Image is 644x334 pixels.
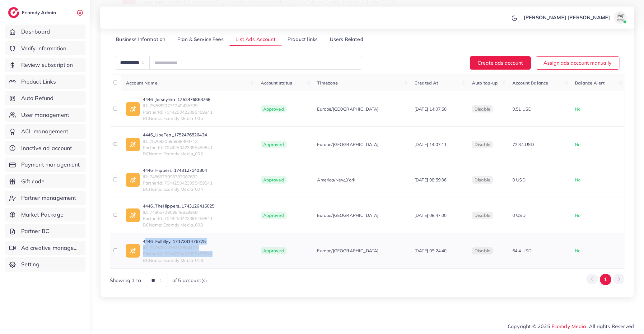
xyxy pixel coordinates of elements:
span: No [575,177,581,183]
a: Plan & Service Fees [171,33,230,46]
span: Europe/[GEOGRAPHIC_DATA] [317,141,378,148]
a: Payment management [5,158,86,172]
span: Europe/[GEOGRAPHIC_DATA] [317,106,378,112]
a: ACL management [5,124,86,139]
span: Europe/[GEOGRAPHIC_DATA] [317,248,378,254]
span: Auto top-up [472,80,498,86]
span: Partner management [21,194,76,202]
span: No [575,142,581,147]
a: 4446_UbeTea_1752476826424 [143,132,212,138]
img: avatar [614,11,627,24]
span: America/New_York [317,177,355,183]
span: PartnerId: 7044250423095459841 [143,215,215,222]
span: BCName: Ecomdy Media_005 [143,151,212,157]
span: PartnerId: 7044250423095459841 [143,144,212,151]
span: disable [474,142,490,147]
span: Balance Alert [575,80,604,86]
a: Inactive ad account [5,141,86,155]
a: Auto Refund [5,91,86,105]
span: Setting [21,260,40,268]
a: Gift code [5,174,86,189]
span: BCName: Ecomdy Media_004 [143,186,212,192]
button: Assign ads account manually [536,56,619,70]
a: Dashboard [5,25,86,39]
span: ID: 7486670909848829968 [143,209,215,215]
span: PartnerId: 7044250423095459841 [143,251,212,257]
span: Created At [414,80,438,86]
span: disable [474,177,490,183]
span: ACL management [21,127,68,135]
span: Showing 1 to [110,277,141,284]
span: Product Links [21,78,56,86]
span: No [575,106,581,112]
span: Review subscription [21,61,73,69]
span: Inactive ad account [21,144,72,152]
a: Verify information [5,41,86,56]
span: 0.51 USD [512,106,531,112]
img: ic-ad-info.7fc67b75.svg [126,102,140,116]
a: 4446_Hippers_1743127140304 [143,167,212,173]
span: BCName: Ecomdy Media_013 [143,257,212,263]
a: User management [5,108,86,122]
span: No [575,248,581,254]
span: Copyright © 2025 [508,323,634,330]
span: User management [21,111,69,119]
span: [DATE] 09:24:40 [414,248,446,254]
span: Europe/[GEOGRAPHIC_DATA] [317,212,378,218]
span: [DATE] 08:47:00 [414,213,446,218]
span: BCName: Ecomdy Media_008 [143,222,215,228]
a: Ecomdy Media [552,323,586,329]
button: Go to page 1 [600,274,611,285]
span: Payment management [21,161,80,169]
span: Verify information [21,44,67,53]
span: Account Balance [512,80,548,86]
p: [PERSON_NAME] [PERSON_NAME] [524,14,610,21]
span: Account status [261,80,292,86]
span: disable [474,106,490,112]
span: PartnerId: 7044250423095459841 [143,109,212,115]
a: Partner management [5,191,86,205]
a: 4446_TheHippers_1743126416025 [143,203,215,209]
span: Market Package [21,211,63,219]
a: 4446_Fulfillyy_1717381476775 [143,238,212,245]
a: Product links [282,33,324,46]
img: ic-ad-info.7fc67b75.svg [126,244,140,258]
span: ID: 7526830596988403713 [143,138,212,144]
span: ID: 7526830771240435729 [143,103,212,109]
span: Approved [261,212,287,219]
a: Users Related [324,33,369,46]
a: Market Package [5,208,86,222]
span: PartnerId: 7044250423095459841 [143,180,212,186]
span: Gift code [21,177,44,185]
img: ic-ad-info.7fc67b75.svg [126,173,140,187]
a: Review subscription [5,58,86,72]
h2: Ecomdy Admin [22,10,58,16]
a: Business Information [110,33,171,46]
span: Dashboard [21,28,50,36]
span: 0 USD [512,177,525,183]
a: logoEcomdy Admin [8,7,58,18]
a: List Ads Account [230,33,282,46]
a: Ad creative management [5,241,86,255]
span: Partner BC [21,227,49,235]
a: 4446_JerseyEra_1752476863768 [143,96,212,103]
span: Ad creative management [21,244,81,252]
span: , All rights Reserved [586,323,634,330]
a: Product Links [5,75,86,89]
a: Partner BC [5,224,86,238]
span: ID: 7486673998383087632 [143,174,212,180]
span: 64.4 USD [512,248,531,254]
img: logo [8,7,19,18]
ul: Pagination [586,274,624,285]
span: of 5 account(s) [172,277,207,284]
span: Approved [261,141,287,148]
span: ID: 7376097236737884177 [143,245,212,251]
span: Auto Refund [21,94,54,102]
span: 72.34 USD [512,142,534,147]
span: [DATE] 08:59:06 [414,177,446,183]
span: disable [474,248,490,254]
span: 0 USD [512,213,525,218]
a: Setting [5,257,86,272]
span: BCName: Ecomdy Media_005 [143,115,212,121]
span: Timezone [317,80,338,86]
